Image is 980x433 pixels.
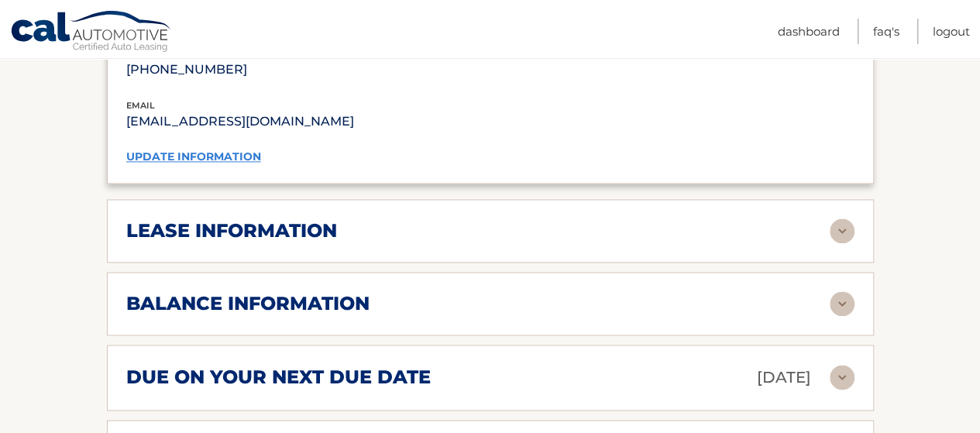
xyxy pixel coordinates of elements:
[830,291,854,316] img: accordion-rest.svg
[830,218,854,243] img: accordion-rest.svg
[126,219,337,242] h2: lease information
[126,292,370,315] h2: balance information
[778,19,840,44] a: Dashboard
[830,365,854,390] img: accordion-rest.svg
[873,19,899,44] a: FAQ's
[757,364,811,391] p: [DATE]
[126,59,854,81] p: [PHONE_NUMBER]
[10,10,173,55] a: Cal Automotive
[126,111,490,132] p: [EMAIL_ADDRESS][DOMAIN_NAME]
[126,149,261,163] a: update information
[126,100,155,111] span: email
[126,366,431,389] h2: due on your next due date
[933,19,970,44] a: Logout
